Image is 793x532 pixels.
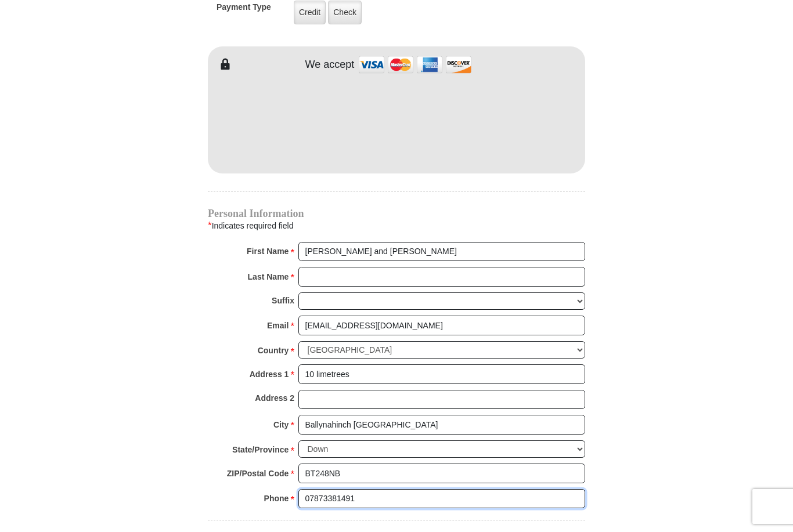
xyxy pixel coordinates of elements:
[255,390,294,406] strong: Address 2
[258,342,289,359] strong: Country
[272,292,294,309] strong: Suffix
[294,1,326,24] label: Credit
[273,417,289,433] strong: City
[357,52,473,77] img: credit cards accepted
[328,1,362,24] label: Check
[248,269,289,285] strong: Last Name
[232,441,289,458] strong: State/Province
[250,366,289,382] strong: Address 1
[264,490,289,506] strong: Phone
[227,465,289,482] strong: ZIP/Postal Code
[208,209,585,218] h4: Personal Information
[208,218,585,233] div: Indicates required field
[267,317,289,334] strong: Email
[305,59,355,71] h4: We accept
[217,2,271,18] h5: Payment Type
[247,243,289,259] strong: First Name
